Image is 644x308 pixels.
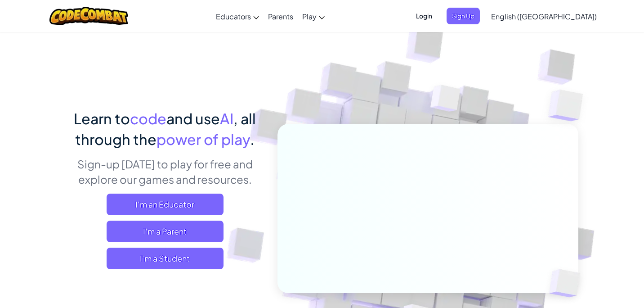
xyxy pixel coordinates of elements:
[250,130,255,148] span: .
[414,67,479,134] img: Overlap cubes
[487,4,601,28] a: English ([GEOGRAPHIC_DATA])
[264,4,298,28] a: Parents
[411,8,438,24] button: Login
[157,130,250,148] span: power of play
[447,8,480,24] button: Sign Up
[530,68,608,144] img: Overlap cubes
[49,7,128,25] img: CodeCombat logo
[166,109,220,127] span: and use
[107,248,224,269] button: I'm a Student
[220,109,233,127] span: AI
[298,4,329,28] a: Play
[107,221,224,242] a: I'm a Parent
[74,109,130,127] span: Learn to
[130,109,166,127] span: code
[66,156,264,187] p: Sign-up [DATE] to play for free and explore our games and resources.
[491,12,597,21] span: English ([GEOGRAPHIC_DATA])
[302,12,317,21] span: Play
[216,12,251,21] span: Educators
[107,194,224,215] a: I'm an Educator
[211,4,264,28] a: Educators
